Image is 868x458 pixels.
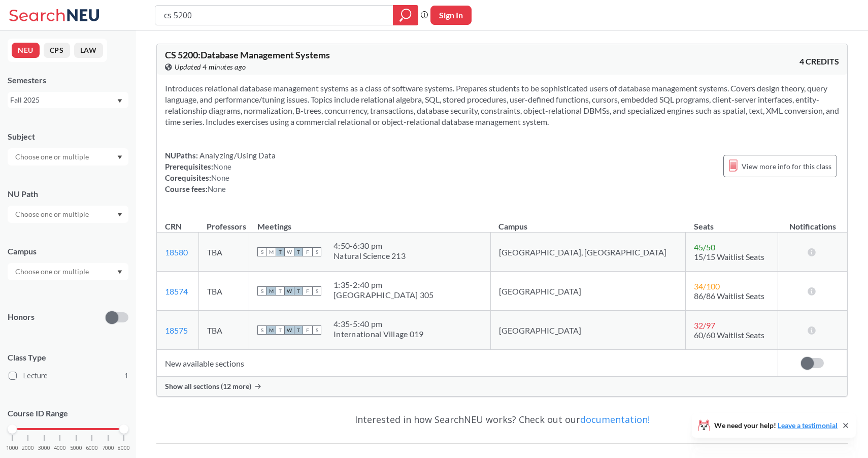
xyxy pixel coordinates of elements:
td: New available sections [157,350,778,377]
p: Honors [8,311,35,323]
div: Fall 2025 [10,94,116,106]
span: W [285,286,294,296]
a: 18575 [165,325,188,335]
span: CS 5200 : Database Management Systems [165,49,330,60]
span: 4 CREDITS [799,56,839,67]
a: 18574 [165,286,188,296]
div: Dropdown arrow [8,206,128,223]
section: Introduces relational database management systems as a class of software systems. Prepares studen... [165,83,839,127]
svg: Dropdown arrow [117,270,122,274]
svg: Dropdown arrow [117,213,122,217]
div: CRN [165,221,182,232]
span: Analyzing/Using Data [198,151,276,160]
td: TBA [198,272,249,311]
a: 18580 [165,247,188,257]
span: S [257,325,266,335]
span: 32 / 97 [694,320,715,330]
span: 1000 [6,445,18,451]
span: 3000 [38,445,50,451]
div: Interested in how SearchNEU works? Check out our [156,405,848,434]
span: F [303,247,312,256]
span: 45 / 50 [694,242,715,252]
p: Course ID Range [8,408,128,419]
span: 1 [124,370,128,381]
th: Campus [490,211,685,233]
div: NUPaths: Prerequisites: Corequisites: Course fees: [165,150,276,194]
span: 5000 [70,445,82,451]
td: [GEOGRAPHIC_DATA] [490,272,685,311]
input: Choose one or multiple [10,266,95,278]
span: T [276,325,285,335]
label: Lecture [9,369,128,382]
th: Notifications [778,211,847,233]
span: 15/15 Waitlist Seats [694,252,764,261]
span: M [266,247,276,256]
button: LAW [74,43,103,58]
a: documentation! [580,413,650,426]
span: T [294,247,303,256]
span: T [276,247,285,256]
div: 4:35 - 5:40 pm [333,319,423,329]
span: 2000 [22,445,34,451]
button: Sign In [430,6,472,25]
div: Natural Science 213 [333,251,406,261]
th: Seats [686,211,778,233]
div: Dropdown arrow [8,263,128,280]
span: F [303,286,312,296]
span: None [213,162,231,171]
svg: magnifying glass [399,8,412,22]
span: 7000 [102,445,114,451]
span: 6000 [86,445,98,451]
span: S [312,247,321,256]
span: M [266,325,276,335]
span: None [208,184,226,193]
div: Subject [8,131,128,142]
span: W [285,247,294,256]
td: [GEOGRAPHIC_DATA], [GEOGRAPHIC_DATA] [490,233,685,272]
span: View more info for this class [742,160,831,173]
input: Choose one or multiple [10,151,95,163]
span: S [257,247,266,256]
a: Leave a testimonial [778,421,838,430]
td: [GEOGRAPHIC_DATA] [490,311,685,350]
span: Show all sections (12 more) [165,382,251,391]
td: TBA [198,311,249,350]
div: International Village 019 [333,329,423,339]
div: 4:50 - 6:30 pm [333,241,406,251]
div: Show all sections (12 more) [157,377,847,396]
span: Class Type [8,352,128,363]
span: We need your help! [714,422,838,429]
span: S [257,286,266,296]
div: Fall 2025Dropdown arrow [8,92,128,108]
div: NU Path [8,188,128,200]
span: 60/60 Waitlist Seats [694,330,764,340]
span: T [276,286,285,296]
span: 8000 [118,445,130,451]
span: M [266,286,276,296]
div: Semesters [8,75,128,86]
span: 4000 [54,445,66,451]
div: Dropdown arrow [8,148,128,166]
div: [GEOGRAPHIC_DATA] 305 [333,290,433,300]
svg: Dropdown arrow [117,99,122,103]
span: 86/86 Waitlist Seats [694,291,764,301]
div: 1:35 - 2:40 pm [333,280,433,290]
span: S [312,325,321,335]
span: S [312,286,321,296]
span: F [303,325,312,335]
span: T [294,286,303,296]
input: Choose one or multiple [10,208,95,220]
td: TBA [198,233,249,272]
span: 34 / 100 [694,281,720,291]
div: magnifying glass [393,5,418,25]
button: NEU [12,43,40,58]
th: Professors [198,211,249,233]
svg: Dropdown arrow [117,155,122,159]
span: None [211,173,229,182]
span: Updated 4 minutes ago [175,61,246,73]
th: Meetings [249,211,491,233]
span: W [285,325,294,335]
div: Campus [8,246,128,257]
span: T [294,325,303,335]
input: Class, professor, course number, "phrase" [163,7,386,24]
